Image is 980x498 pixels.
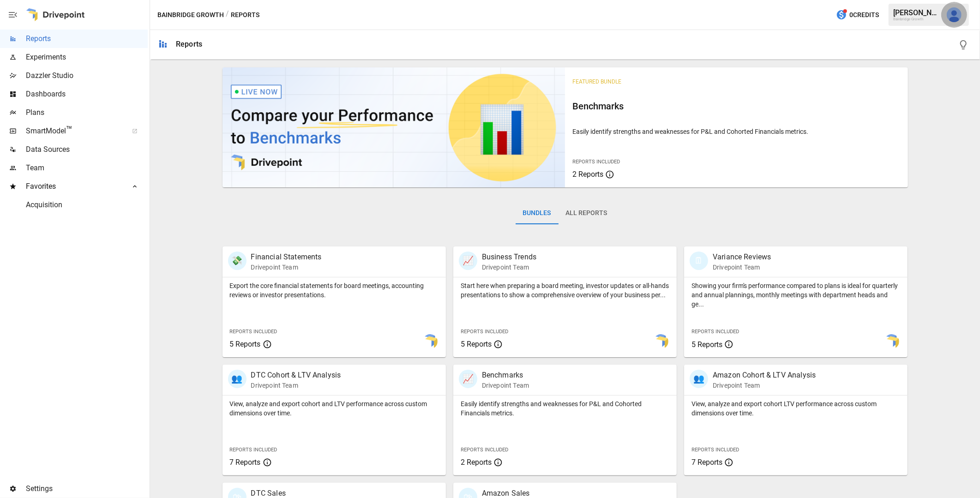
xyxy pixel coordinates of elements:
p: Financial Statements [251,252,322,263]
img: video thumbnail [222,67,565,187]
p: Variance Reviews [713,252,771,263]
p: Drivepoint Team [713,263,771,272]
span: ™ [66,124,72,136]
span: Reports Included [461,447,508,453]
p: DTC Cohort & LTV Analysis [251,370,341,381]
button: Bainbridge Growth [157,9,224,21]
p: Drivepoint Team [251,381,341,390]
p: Benchmarks [482,370,529,381]
div: 💸 [228,252,247,270]
div: Reports [176,40,202,48]
button: All Reports [559,202,615,224]
span: 2 Reports [572,170,603,179]
span: 2 Reports [461,458,492,467]
span: Reports Included [230,447,277,453]
p: Drivepoint Team [482,381,529,390]
span: Experiments [26,52,148,63]
p: View, analyze and export cohort and LTV performance across custom dimensions over time. [230,399,439,418]
span: Team [26,162,148,174]
span: Reports Included [461,329,508,335]
p: Business Trends [482,252,536,263]
span: Plans [26,107,148,118]
h6: Benchmarks [572,99,901,114]
div: / [226,9,229,21]
span: Favorites [26,181,122,192]
div: [PERSON_NAME] [893,8,941,17]
span: 5 Reports [230,340,261,348]
span: 5 Reports [691,340,722,349]
span: 5 Reports [461,340,492,348]
p: Amazon Cohort & LTV Analysis [713,370,816,381]
button: 0Credits [832,6,883,24]
span: Reports Included [230,329,277,335]
button: Derek Yimoyines [941,2,967,28]
span: Reports Included [691,329,739,335]
span: Reports Included [572,159,620,165]
div: 🗓 [690,252,708,270]
span: Reports [26,33,148,44]
span: Data Sources [26,144,148,155]
span: Acquisition [26,199,148,210]
span: Dazzler Studio [26,70,148,81]
img: smart model [654,334,668,349]
img: smart model [423,334,438,349]
p: Drivepoint Team [251,263,322,272]
div: 📈 [459,370,477,388]
span: 7 Reports [691,458,722,467]
span: Dashboards [26,89,148,100]
span: Featured Bundle [572,78,621,85]
p: Drivepoint Team [482,263,536,272]
p: Start here when preparing a board meeting, investor updates or all-hands presentations to show a ... [461,281,669,300]
div: 📈 [459,252,477,270]
p: Easily identify strengths and weaknesses for P&L and Cohorted Financials metrics. [572,127,901,136]
button: Bundles [516,202,559,224]
span: Settings [26,483,148,494]
p: View, analyze and export cohort LTV performance across custom dimensions over time. [691,399,900,418]
img: Derek Yimoyines [947,7,962,22]
p: Easily identify strengths and weaknesses for P&L and Cohorted Financials metrics. [461,399,669,418]
div: Bainbridge Growth [893,17,941,21]
span: SmartModel [26,126,122,137]
div: 👥 [228,370,247,388]
span: 0 Credits [849,9,879,21]
p: Export the core financial statements for board meetings, accounting reviews or investor presentat... [230,281,439,300]
span: Reports Included [691,447,739,453]
p: Drivepoint Team [713,381,816,390]
p: Showing your firm's performance compared to plans is ideal for quarterly and annual plannings, mo... [691,281,900,309]
div: 👥 [690,370,708,388]
img: smart model [884,334,899,349]
span: 7 Reports [230,458,261,467]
